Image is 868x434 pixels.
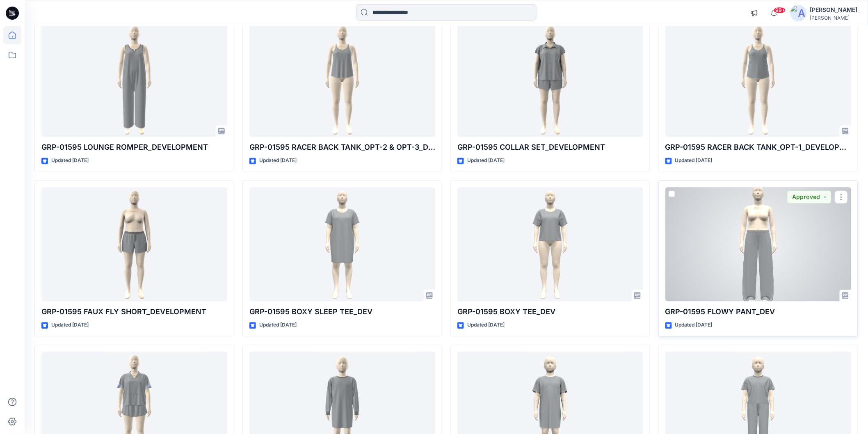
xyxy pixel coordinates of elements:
[249,187,435,302] a: GRP-01595 BOXY SLEEP TEE_DEV
[665,187,851,302] a: GRP-01595 FLOWY PANT_DEV
[41,306,227,318] p: GRP-01595 FAUX FLY SHORT_DEVELOPMENT
[790,5,807,21] img: avatar
[41,23,227,137] a: GRP-01595 LOUNGE ROMPER_DEVELOPMENT
[810,5,858,15] div: [PERSON_NAME]
[51,157,89,165] p: Updated [DATE]
[457,306,643,318] p: GRP-01595 BOXY TEE_DEV
[259,321,297,330] p: Updated [DATE]
[774,7,786,14] span: 99+
[41,142,227,153] p: GRP-01595 LOUNGE ROMPER_DEVELOPMENT
[665,142,851,153] p: GRP-01595 RACER BACK TANK_OPT-1_DEVELOPMENT
[259,157,297,165] p: Updated [DATE]
[665,306,851,318] p: GRP-01595 FLOWY PANT_DEV
[457,142,643,153] p: GRP-01595 COLLAR SET_DEVELOPMENT
[467,321,505,330] p: Updated [DATE]
[467,157,505,165] p: Updated [DATE]
[665,23,851,137] a: GRP-01595 RACER BACK TANK_OPT-1_DEVELOPMENT
[675,321,713,330] p: Updated [DATE]
[249,142,435,153] p: GRP-01595 RACER BACK TANK_OPT-2 & OPT-3_DEVELOPMENT
[810,15,858,21] div: [PERSON_NAME]
[51,321,89,330] p: Updated [DATE]
[457,187,643,302] a: GRP-01595 BOXY TEE_DEV
[249,23,435,137] a: GRP-01595 RACER BACK TANK_OPT-2 & OPT-3_DEVELOPMENT
[675,157,713,165] p: Updated [DATE]
[457,23,643,137] a: GRP-01595 COLLAR SET_DEVELOPMENT
[249,306,435,318] p: GRP-01595 BOXY SLEEP TEE_DEV
[41,187,227,302] a: GRP-01595 FAUX FLY SHORT_DEVELOPMENT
